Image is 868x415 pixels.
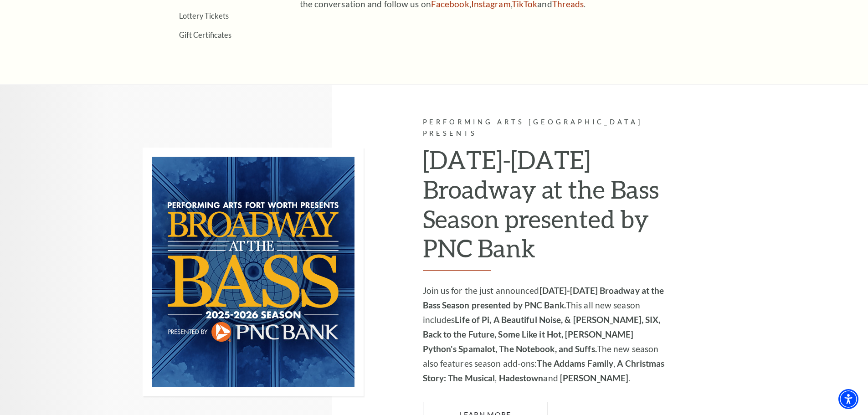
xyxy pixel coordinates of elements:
[179,11,229,20] a: Lottery Tickets
[423,145,667,271] h2: [DATE]-[DATE] Broadway at the Bass Season presented by PNC Bank
[423,117,667,139] p: Performing Arts [GEOGRAPHIC_DATA] Presents
[423,283,667,385] p: Join us for the just announced This all new season includes The new season also features season a...
[179,31,231,39] a: Gift Certificates
[560,373,628,383] strong: [PERSON_NAME]
[423,314,661,354] strong: Life of Pi, A Beautiful Noise, & [PERSON_NAME], SIX, Back to the Future, Some Like it Hot, [PERSO...
[838,389,858,409] div: Accessibility Menu
[537,358,613,369] strong: The Addams Family
[499,373,544,383] strong: Hadestown
[143,148,364,396] img: Performing Arts Fort Worth Presents
[423,358,665,383] strong: A Christmas Story: The Musical
[423,285,664,310] strong: [DATE]-[DATE] Broadway at the Bass Season presented by PNC Bank.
